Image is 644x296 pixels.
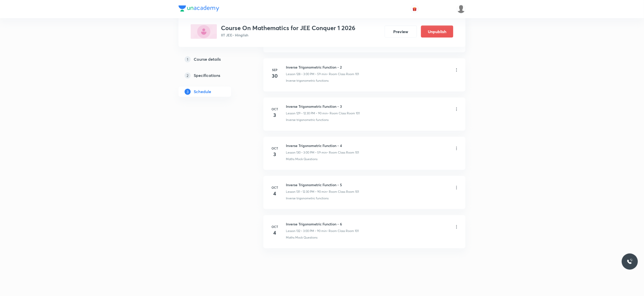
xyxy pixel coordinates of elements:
h6: Oct [270,146,280,151]
h5: Course details [194,56,221,62]
a: Company Logo [179,6,219,13]
h6: Inverse Trigonometric Function - 4 [286,143,359,149]
a: 1Course details [179,54,247,65]
h6: Oct [270,185,280,190]
p: • Room Class Room 101 [328,111,360,116]
p: Lesson 128 • 3:00 PM • 59 min [286,72,327,77]
h5: Specifications [194,73,220,79]
h6: Inverse Trigonometric Function - 3 [286,104,360,109]
h4: 30 [270,72,280,80]
h5: Schedule [194,89,211,95]
h6: Oct [270,225,280,229]
h4: 3 [270,151,280,158]
p: 2 [185,73,191,79]
p: Lesson 130 • 3:00 PM • 59 min [286,151,327,155]
p: Maths Mock Questions [286,157,317,162]
p: • Room Class Room 101 [327,72,359,77]
p: • Room Class Room 101 [327,229,359,234]
h4: 4 [270,190,280,198]
p: Inverse trigonometric functions [286,118,329,122]
h4: 4 [270,229,280,237]
button: Unpublish [421,26,453,38]
h6: Inverse Trigonometric Function - 6 [286,222,359,227]
p: Lesson 132 • 3:00 PM • 90 min [286,229,327,234]
img: 04F7236C-AFBF-45C8-ABDC-28C89B1A2C42_plus.png [191,24,217,39]
h6: Inverse Trigonometric Function - 2 [286,65,359,70]
h6: Inverse Trigonometric Function - 5 [286,182,359,188]
p: Inverse trigonometric functions [286,196,329,201]
img: Company Logo [179,6,219,12]
img: ttu [627,259,633,265]
p: Lesson 131 • 12:30 PM • 90 min [286,190,327,194]
h6: Oct [270,107,280,112]
img: avatar [412,7,417,11]
h3: Course On Mathematics for JEE Conquer 1 2026 [221,24,355,32]
p: IIT JEE • Hinglish [221,33,355,38]
h4: 3 [270,112,280,119]
p: Maths Mock Questions [286,236,317,240]
button: avatar [411,5,419,13]
p: • Room Class Room 101 [327,151,359,155]
p: 1 [185,56,191,62]
button: Preview [385,26,417,38]
h6: Sep [270,68,280,72]
p: 3 [185,89,191,95]
a: 2Specifications [179,71,247,81]
img: Anuruddha Kumar [457,5,465,13]
p: • Room Class Room 101 [327,190,359,194]
p: Inverse trigonometric functions [286,79,329,83]
p: Lesson 129 • 12:30 PM • 90 min [286,111,328,116]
